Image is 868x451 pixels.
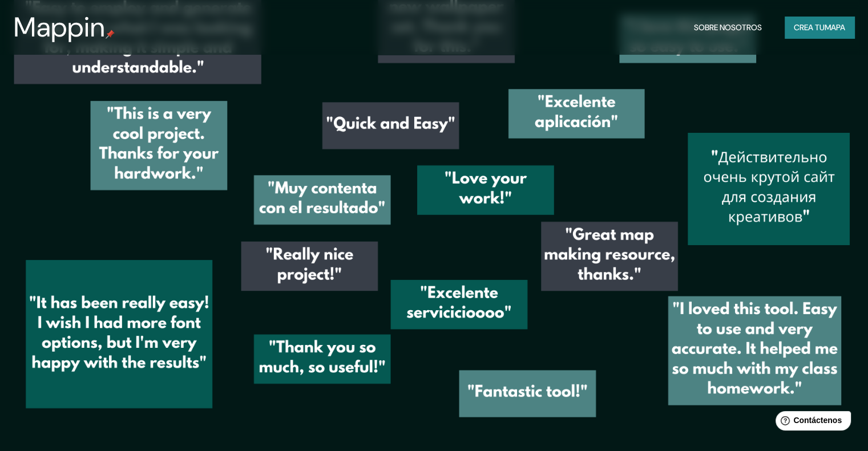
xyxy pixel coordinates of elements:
font: Crea tu [794,22,825,32]
img: pin de mapeo [106,30,115,39]
font: Sobre nosotros [694,22,762,32]
button: Crea tumapa [785,17,854,38]
font: mapa [825,22,845,32]
font: Mappin [14,9,106,45]
button: Sobre nosotros [689,17,766,38]
iframe: Lanzador de widgets de ayuda [766,407,855,438]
